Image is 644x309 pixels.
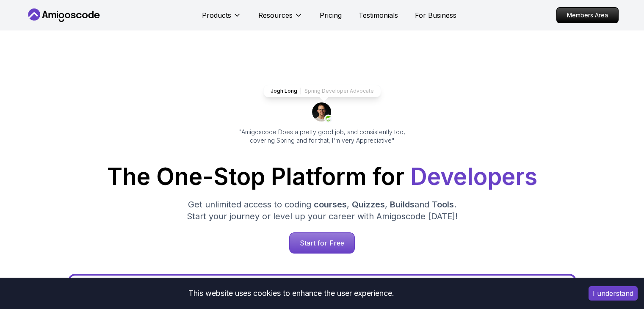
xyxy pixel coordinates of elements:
[359,10,398,20] a: Testimonials
[258,10,303,27] button: Resources
[320,10,342,20] a: Pricing
[304,88,374,94] p: Spring Developer Advocate
[314,199,347,210] span: courses
[432,199,454,210] span: Tools
[202,10,241,27] button: Products
[271,88,297,94] p: Jogh Long
[6,284,576,303] div: This website uses cookies to enhance the user experience.
[289,232,355,254] a: Start for Free
[202,10,231,20] p: Products
[556,7,619,23] a: Members Area
[258,10,293,20] p: Resources
[290,233,354,253] p: Start for Free
[557,8,618,23] p: Members Area
[227,128,417,145] p: "Amigoscode Does a pretty good job, and consistently too, covering Spring and for that, I'm very ...
[390,199,415,210] span: Builds
[352,199,385,210] span: Quizzes
[312,102,332,123] img: josh long
[589,286,638,301] button: Accept cookies
[410,163,537,190] span: Developers
[33,165,612,188] h1: The One-Stop Platform for
[415,10,456,20] a: For Business
[180,199,464,222] p: Get unlimited access to coding , , and . Start your journey or level up your career with Amigosco...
